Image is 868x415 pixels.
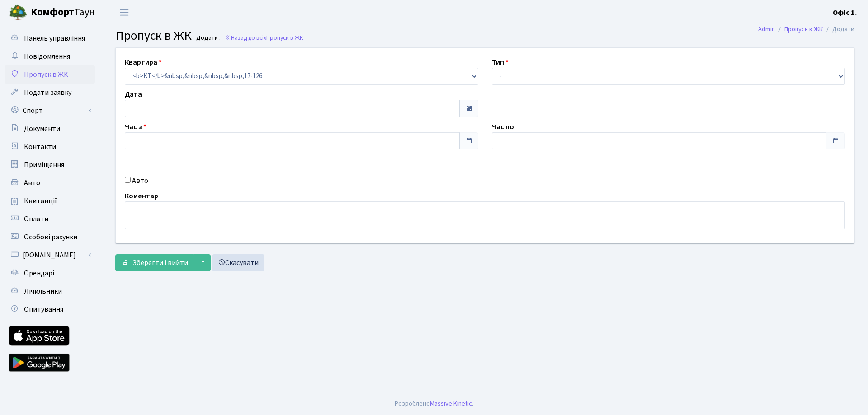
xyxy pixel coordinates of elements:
[125,191,158,201] label: Коментар
[5,192,95,210] a: Квитанції
[430,399,472,408] a: Massive Kinetic
[784,24,823,34] a: Пропуск в ЖК
[24,304,63,314] span: Опитування
[24,196,57,206] span: Квитанції
[194,34,221,42] small: Додати .
[5,138,95,156] a: Контакти
[24,142,56,152] span: Контакти
[745,20,868,39] nav: breadcrumb
[115,27,192,45] span: Пропуск в ЖК
[24,33,85,43] span: Панель управління
[24,178,40,188] span: Авто
[225,33,303,42] a: Назад до всіхПропуск в ЖК
[5,228,95,246] a: Особові рахунки
[31,5,95,20] span: Таун
[5,65,95,84] a: Пропуск в ЖК
[125,89,142,100] label: Дата
[132,175,148,186] label: Авто
[5,120,95,138] a: Документи
[5,29,95,47] a: Панель управління
[24,232,77,242] span: Особові рахунки
[5,282,95,300] a: Лічильники
[5,102,95,120] a: Спорт
[5,300,95,318] a: Опитування
[395,399,473,409] div: Розроблено .
[823,24,854,34] li: Додати
[115,254,194,271] button: Зберегти і вийти
[5,47,95,65] a: Повідомлення
[833,7,857,18] a: Офіс 1.
[113,5,136,20] button: Переключити навігацію
[5,174,95,192] a: Авто
[24,70,68,79] span: Пропуск в ЖК
[24,214,48,224] span: Оплати
[24,124,60,134] span: Документи
[24,51,70,61] span: Повідомлення
[266,33,303,42] span: Пропуск в ЖК
[9,4,27,22] img: logo.png
[24,88,71,98] span: Подати заявку
[492,57,509,68] label: Тип
[5,264,95,282] a: Орендарі
[24,268,54,278] span: Орендарі
[212,254,264,271] a: Скасувати
[492,121,514,132] label: Час по
[5,246,95,264] a: [DOMAIN_NAME]
[24,286,62,296] span: Лічильники
[31,5,74,19] b: Комфорт
[833,8,857,18] b: Офіс 1.
[5,210,95,228] a: Оплати
[758,24,775,34] a: Admin
[5,156,95,174] a: Приміщення
[5,84,95,102] a: Подати заявку
[24,160,64,170] span: Приміщення
[125,121,146,132] label: Час з
[125,57,162,68] label: Квартира
[132,258,188,268] span: Зберегти і вийти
